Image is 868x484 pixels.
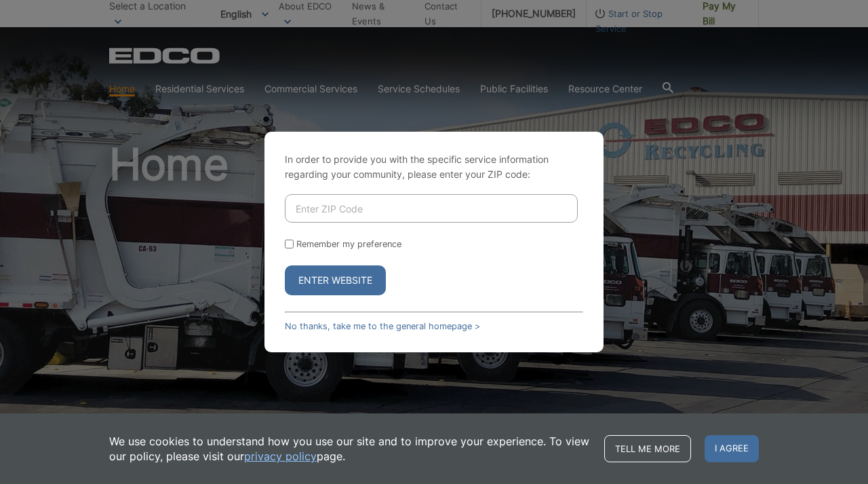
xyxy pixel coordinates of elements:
[285,265,386,295] button: Enter Website
[285,152,583,182] p: In order to provide you with the specific service information regarding your community, please en...
[109,434,591,464] p: We use cookies to understand how you use our site and to improve your experience. To view our pol...
[296,239,401,249] label: Remember my preference
[604,435,691,462] a: Tell me more
[705,435,759,462] span: I agree
[285,321,480,331] a: No thanks, take me to the general homepage >
[244,449,317,464] a: privacy policy
[285,194,578,223] input: Enter ZIP Code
